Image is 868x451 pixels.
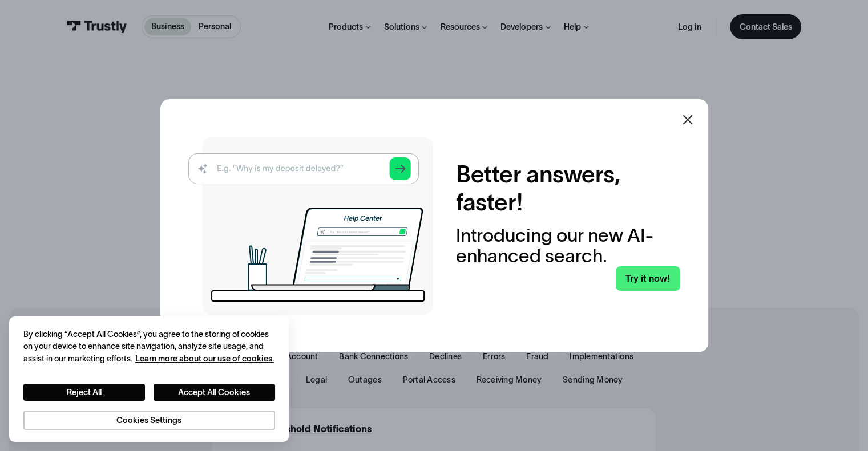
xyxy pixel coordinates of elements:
[23,328,275,430] div: Privacy
[23,411,275,430] button: Cookies Settings
[23,328,275,365] div: By clicking “Accept All Cookies”, you agree to the storing of cookies on your device to enhance s...
[135,354,274,363] a: More information about your privacy, opens in a new tab
[456,160,680,216] h2: Better answers, faster!
[9,316,289,441] div: Cookie banner
[616,266,680,291] a: Try it now!
[154,384,275,401] button: Accept All Cookies
[456,225,680,266] div: Introducing our new AI-enhanced search.
[23,384,145,401] button: Reject All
